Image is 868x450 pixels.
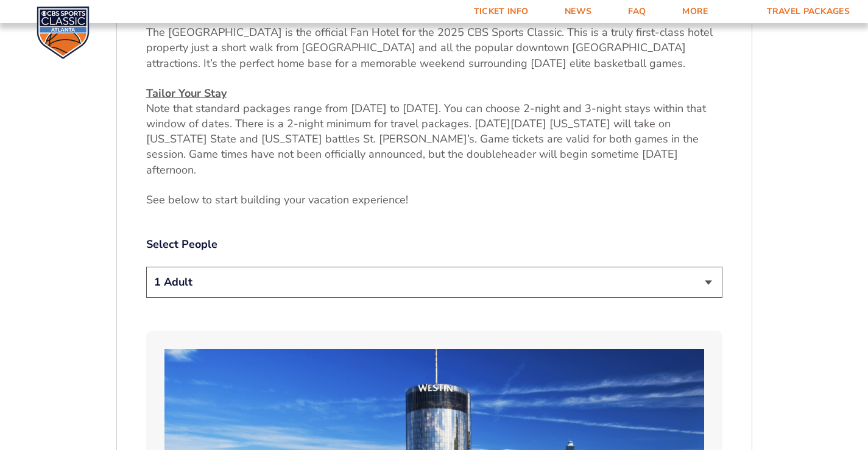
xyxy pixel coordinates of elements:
img: CBS Sports Classic [37,6,90,59]
p: Note that standard packages range from [DATE] to [DATE]. You can choose 2-night and 3-night stays... [146,86,722,178]
u: Hotel [146,10,175,24]
label: Select People [146,237,722,252]
u: Tailor Your Stay [146,86,227,100]
p: The [GEOGRAPHIC_DATA] is the official Fan Hotel for the 2025 CBS Sports Classic. This is a truly ... [146,10,722,71]
p: See below to start building your vacation experience! [146,192,722,208]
